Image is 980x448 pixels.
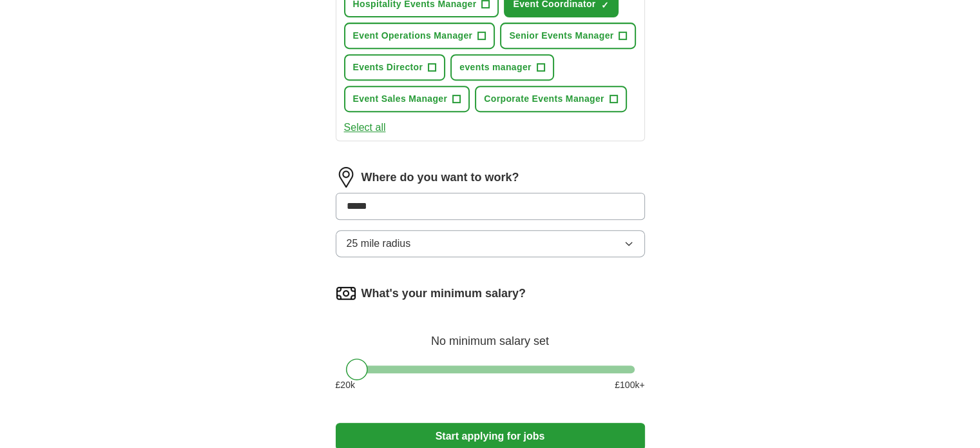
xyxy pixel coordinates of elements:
span: Events Director [353,61,423,74]
button: Event Sales Manager [344,86,470,112]
label: What's your minimum salary? [361,285,526,302]
img: location.png [336,167,356,188]
button: Corporate Events Manager [475,86,627,112]
span: Corporate Events Manager [484,92,604,106]
button: Event Operations Manager [344,23,495,49]
div: No minimum salary set [336,319,645,350]
span: events manager [459,61,532,74]
img: salary.png [336,283,356,304]
button: Select all [344,120,386,135]
span: Event Sales Manager [353,92,448,106]
span: Event Operations Manager [353,29,473,43]
button: Events Director [344,54,446,81]
button: events manager [450,54,554,81]
span: £ 100 k+ [615,378,644,392]
label: Where do you want to work? [361,169,519,186]
span: £ 20 k [336,378,355,392]
span: 25 mile radius [347,236,411,251]
button: 25 mile radius [336,230,645,257]
span: Senior Events Manager [509,29,613,43]
button: Senior Events Manager [500,23,636,49]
